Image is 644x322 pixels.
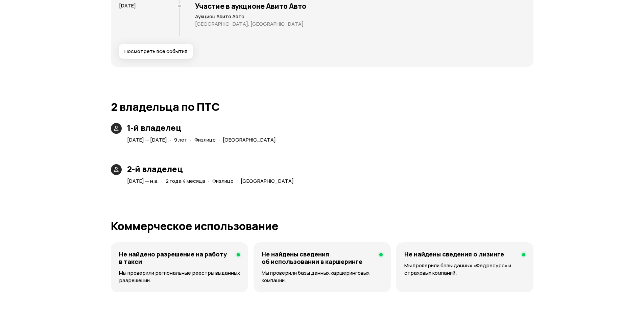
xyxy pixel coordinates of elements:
h1: Коммерческое использование [111,220,533,232]
span: · [208,175,210,187]
span: [DATE] — [DATE] [127,136,167,143]
h4: Не найдены сведения об использовании в каршеринге [262,250,374,265]
p: Мы проверили региональные реестры выданных разрешений. [119,269,240,284]
span: · [170,134,171,145]
button: Посмотреть все события [119,44,193,59]
span: [GEOGRAPHIC_DATA] [241,177,294,184]
h1: 2 владельца по ПТС [111,101,533,113]
h4: Не найдено разрешение на работу в такси [119,250,231,265]
span: Физлицо [194,136,216,143]
span: · [236,175,238,187]
p: Мы проверили базы данных каршеринговых компаний. [262,269,383,284]
span: 2 года 4 месяца [166,177,205,184]
p: [GEOGRAPHIC_DATA], [GEOGRAPHIC_DATA] [195,21,525,27]
span: 9 лет [174,136,187,143]
h3: 1-й владелец [127,123,279,132]
p: Аукцион Авито Авто [195,13,525,20]
span: · [218,134,220,145]
p: Мы проверили базы данных «Федресурс» и страховых компаний. [404,262,525,277]
span: · [161,175,163,187]
h3: Участие в аукционе Авито Авто [195,2,525,10]
h4: Не найдены сведения о лизинге [404,250,504,258]
span: [GEOGRAPHIC_DATA] [223,136,276,143]
span: Посмотреть все события [124,48,187,55]
span: · [190,134,192,145]
h3: 2-й владелец [127,164,296,174]
span: Физлицо [212,177,234,184]
span: [DATE] [119,2,136,9]
span: [DATE] — н.в. [127,177,159,184]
